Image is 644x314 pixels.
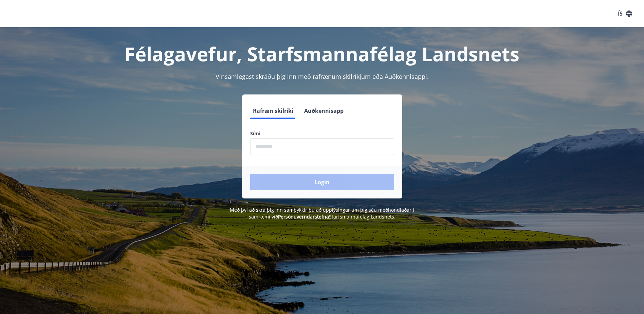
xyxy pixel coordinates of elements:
a: Persónuverndarstefna [278,213,329,220]
span: Vinsamlegast skráðu þig inn með rafrænum skilríkjum eða Auðkennisappi. [216,72,429,81]
button: Rafræn skilríki [250,103,296,119]
button: Auðkennisapp [301,103,346,119]
button: ÍS [614,7,636,20]
h1: Félagavefur, Starfsmannafélag Landsnets [86,41,558,67]
label: Sími [250,130,394,137]
span: Með því að skrá þig inn samþykkir þú að upplýsingar um þig séu meðhöndlaðar í samræmi við Starfsm... [230,207,414,220]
